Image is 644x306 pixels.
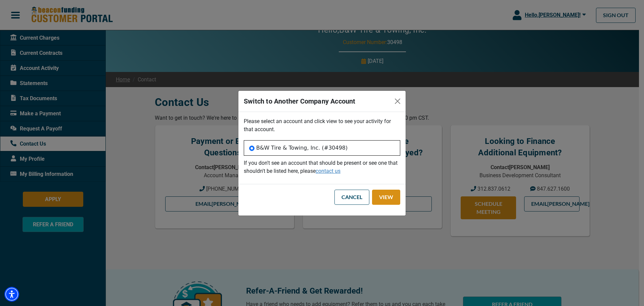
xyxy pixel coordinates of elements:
p: If you don't see an account that should be present or see one that shouldn't be listed here, please [244,159,400,175]
p: Please select an account and click view to see your activity for that account. [244,117,400,133]
button: Close [392,96,403,107]
button: View [372,190,400,205]
h5: Switch to Another Company Account [244,96,356,106]
button: Cancel [334,190,369,205]
a: contact us [316,168,340,174]
div: Accessibility Menu [4,287,19,302]
label: B&W Tire & Towing, Inc. (#30498) [256,144,348,152]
